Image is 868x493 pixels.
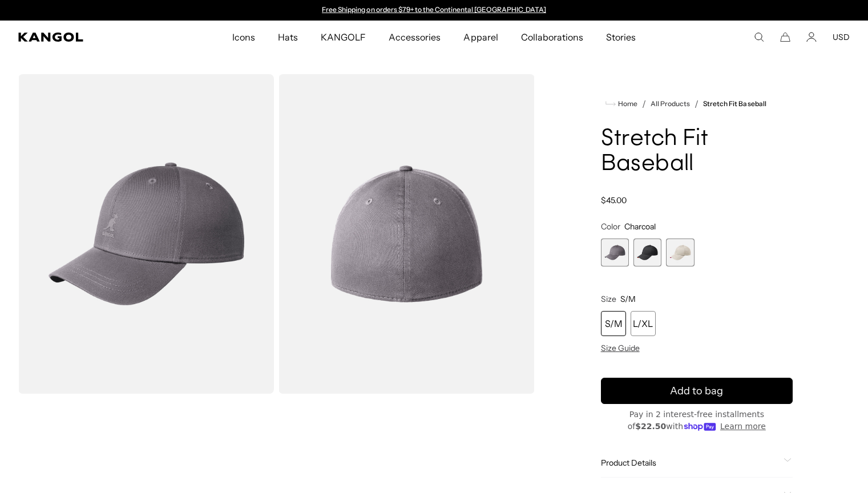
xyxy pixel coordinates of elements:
a: Stretch Fit Baseball [703,100,766,108]
span: Accessories [389,21,441,54]
a: Apparel [452,21,509,54]
nav: breadcrumbs [601,97,793,111]
div: 2 of 3 [633,239,661,266]
a: Account [806,32,817,42]
span: $45.00 [601,195,627,205]
label: Charcoal [601,239,629,266]
a: Free Shipping on orders $79+ to the Continental [GEOGRAPHIC_DATA] [322,5,546,14]
img: color-charcoal [278,74,534,394]
a: Accessories [377,21,452,54]
div: 1 of 3 [601,239,629,266]
img: color-charcoal [18,74,274,394]
label: Moonstruck [666,239,694,266]
span: KANGOLF [321,21,366,54]
span: Color [601,221,620,232]
div: 3 of 3 [666,239,694,266]
span: Home [616,100,637,108]
a: Stories [595,21,647,54]
h1: Stretch Fit Baseball [601,127,793,177]
button: USD [833,32,850,42]
a: Kangol [18,33,153,42]
span: Product Details [601,458,779,468]
span: Apparel [463,21,498,54]
li: / [690,97,699,111]
div: Announcement [317,6,552,15]
span: Icons [232,21,255,54]
a: Icons [221,21,267,54]
slideshow-component: Announcement bar [317,6,552,15]
a: Collaborations [510,21,595,54]
a: All Products [651,100,690,108]
product-gallery: Gallery Viewer [18,74,535,394]
span: Add to bag [670,383,723,399]
span: Charcoal [624,221,656,232]
a: Home [605,99,637,109]
a: KANGOLF [309,21,377,54]
span: S/M [620,294,636,304]
div: S/M [601,311,626,336]
a: Hats [267,21,309,54]
button: Cart [780,32,790,42]
button: Add to bag [601,378,793,404]
span: Size [601,294,616,304]
li: / [637,97,646,111]
label: Black [633,239,661,266]
span: Size Guide [601,343,640,353]
span: Stories [606,21,636,54]
div: 1 of 2 [317,6,552,15]
span: Collaborations [521,21,583,54]
summary: Search here [754,32,764,42]
span: Hats [278,21,298,54]
div: L/XL [631,311,656,336]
